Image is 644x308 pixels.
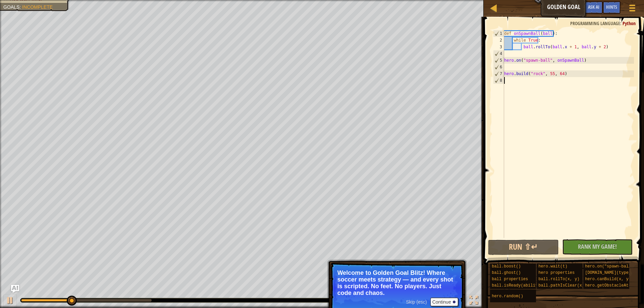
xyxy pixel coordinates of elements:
[493,77,504,84] div: 8
[492,294,523,299] span: hero.random()
[493,57,504,64] div: 5
[492,264,521,269] span: ball.boost()
[493,70,504,77] div: 7
[488,240,558,255] button: Run ⇧↵
[493,30,504,37] div: 1
[430,298,458,306] button: Continue
[11,285,19,293] button: Ask AI
[19,4,22,10] span: :
[585,277,631,282] span: hero.canBuild(x, y)
[585,283,643,288] span: hero.getObstacleAt(x, y)
[538,270,575,275] span: hero properties
[570,20,620,26] span: Programming language
[22,4,53,10] span: Incomplete
[493,50,504,57] div: 4
[538,277,579,282] span: ball.rollTo(x, y)
[493,37,504,44] div: 2
[585,1,603,14] button: Ask AI
[492,277,528,282] span: ball properties
[623,20,636,26] span: Python
[562,239,633,255] button: Rank My Game!
[406,299,427,305] span: Skip (esc)
[492,283,542,288] span: ball.isReady(ability)
[606,4,617,10] span: Hints
[620,20,623,26] span: :
[538,264,567,269] span: hero.wait(t)
[3,294,17,308] button: Ctrl + P: Play
[585,264,643,269] span: hero.on("spawn-ball", f)
[337,269,457,296] p: Welcome to Golden Goal Blitz! Where soccer meets strategy — and every shot is scripted. No feet. ...
[578,242,617,251] span: Rank My Game!
[493,64,504,70] div: 6
[538,283,591,288] span: ball.pathIsClear(x, y)
[467,294,480,308] button: Toggle fullscreen
[588,4,599,10] span: Ask AI
[492,270,521,275] span: ball.ghost()
[493,44,504,50] div: 3
[624,1,641,17] button: Show game menu
[3,4,19,10] span: Goals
